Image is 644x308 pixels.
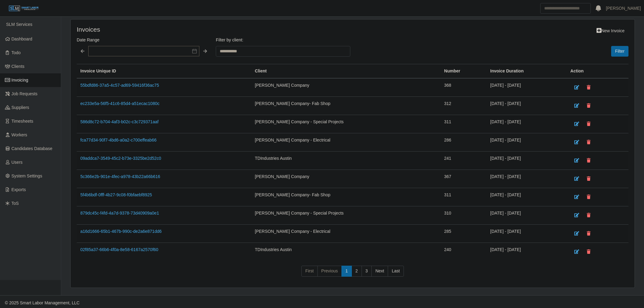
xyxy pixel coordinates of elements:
[341,266,352,277] a: 1
[606,5,641,12] a: [PERSON_NAME]
[540,3,591,14] input: Search
[440,115,486,133] td: 311
[12,37,33,41] span: Dashboard
[80,156,161,161] a: 09addca7-3549-45c2-b73e-3325be2d52c0
[77,266,628,282] nav: pagination
[80,83,159,88] a: 55bdfd86-37a5-4c57-ad69-59416f36ac75
[9,5,39,12] img: SLM Logo
[487,243,567,261] td: [DATE] - [DATE]
[12,91,38,96] span: Job Requests
[440,97,486,115] td: 312
[12,160,23,165] span: Users
[487,206,567,225] td: [DATE] - [DATE]
[12,173,42,178] span: System Settings
[80,119,159,124] a: 586d8c72-b704-4af3-b02c-c3c729371aaf
[12,119,33,124] span: Timesheets
[487,225,567,243] td: [DATE] - [DATE]
[12,64,25,69] span: Clients
[251,97,440,115] td: [PERSON_NAME] Company- Fab Shop
[6,22,32,27] span: SLM Services
[440,243,486,261] td: 240
[593,26,628,36] a: New Invoice
[251,225,440,243] td: [PERSON_NAME] Company - Electrical
[487,115,567,133] td: [DATE] - [DATE]
[12,187,26,192] span: Exports
[251,115,440,133] td: [PERSON_NAME] Company - Special Projects
[77,36,211,44] label: Date Range
[487,97,567,115] td: [DATE] - [DATE]
[611,46,628,57] button: Filter
[440,152,486,170] td: 241
[371,266,388,277] a: Next
[12,146,53,151] span: Candidates Database
[80,247,158,252] a: 02f85a37-66b6-4f0a-8e58-6167a2570f60
[251,78,440,97] td: [PERSON_NAME] Company
[251,188,440,206] td: [PERSON_NAME] Company- Fab Shop
[12,201,19,206] span: ToS
[12,78,28,82] span: Invoicing
[440,170,486,188] td: 367
[487,78,567,97] td: [DATE] - [DATE]
[487,170,567,188] td: [DATE] - [DATE]
[251,133,440,152] td: [PERSON_NAME] Company - Electrical
[12,132,27,137] span: Workers
[77,64,251,79] th: Invoice Unique ID
[251,206,440,225] td: [PERSON_NAME] Company - Special Projects
[251,170,440,188] td: [PERSON_NAME] Company
[80,229,162,234] a: a16d1666-65b1-467b-990c-de2a6e871dd6
[567,64,628,79] th: Action
[80,174,160,179] a: 5c366e2b-901e-4fec-a978-43b22a66b616
[77,26,301,33] h4: Invoices
[80,101,159,106] a: ec233e5a-56f5-41c6-85d4-a51ecac1080c
[440,64,486,79] th: Number
[251,243,440,261] td: TDIndustries Austin
[352,266,362,277] a: 2
[251,64,440,79] th: Client
[487,152,567,170] td: [DATE] - [DATE]
[12,50,21,55] span: Todo
[362,266,372,277] a: 3
[12,105,29,110] span: Suppliers
[80,211,159,215] a: 879dc45c-f4fd-4a7d-9378-73d40909a0e1
[440,225,486,243] td: 285
[487,64,567,79] th: Invoice Duration
[440,206,486,225] td: 310
[440,188,486,206] td: 311
[251,152,440,170] td: TDIndustries Austin
[5,300,79,305] span: © 2025 Smart Labor Management, LLC
[487,133,567,152] td: [DATE] - [DATE]
[440,78,486,97] td: 368
[388,266,404,277] a: Last
[487,188,567,206] td: [DATE] - [DATE]
[440,133,486,152] td: 286
[80,138,156,142] a: fca77d34-90f7-4bd6-a0a2-c700effeab66
[80,192,152,197] a: 5f4b6bdf-0fff-4b27-9c08-f0bfaebf8925
[216,36,350,44] label: Filter by client:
